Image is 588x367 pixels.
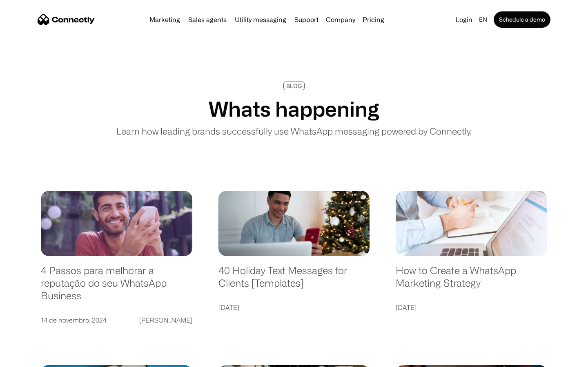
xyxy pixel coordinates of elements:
div: Company [326,14,355,25]
a: How to Create a WhatsApp Marketing Strategy [396,264,547,297]
aside: Language selected: English [8,353,49,364]
div: 14 de novembro, 2024 [41,314,107,326]
a: Marketing [146,16,183,23]
div: [DATE] [396,302,416,313]
div: BLOG [286,83,302,89]
a: Support [291,16,322,23]
a: 40 Holiday Text Messages for Clients [Templates] [218,264,370,297]
div: [PERSON_NAME] [139,314,192,326]
div: en [479,14,487,25]
h1: Whats happening [209,97,379,121]
p: Learn how leading brands successfully use WhatsApp messaging powered by Connectly. [116,124,472,138]
a: Sales agents [185,16,230,23]
ul: Language list [16,353,49,364]
a: 4 Passos para melhorar a reputação do seu WhatsApp Business [41,264,192,310]
a: Pricing [359,16,388,23]
a: Utility messaging [232,16,290,23]
a: Schedule a demo [494,11,550,28]
a: Login [452,14,476,25]
div: [DATE] [218,302,239,313]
